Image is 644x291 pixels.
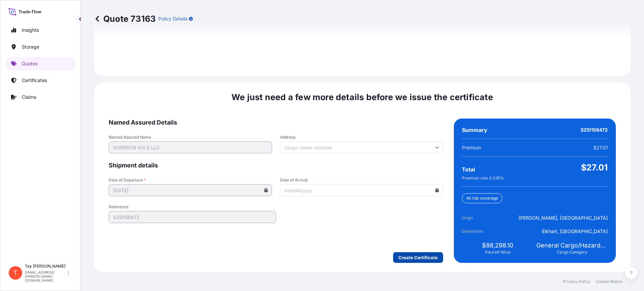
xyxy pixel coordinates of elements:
span: $88,298.10 [482,241,513,249]
p: Claims [22,94,36,100]
a: Cookie Notice [596,279,623,284]
span: S25I158472 [581,127,608,133]
span: Named Assured Details [109,119,443,127]
a: Privacy Policy [563,279,590,284]
p: Create Certificate [398,254,438,261]
button: Create Certificate [393,252,443,263]
span: $27.01 [593,144,608,151]
span: Origin [462,215,499,221]
span: Premium [462,144,481,151]
p: Certificates [22,77,47,84]
span: Reference [109,204,276,210]
span: Insured Value [485,249,511,255]
span: T [13,270,17,276]
a: Quotes [6,57,75,70]
span: Date of Departure [109,177,272,183]
span: General Cargo/Hazardous Material [536,241,608,249]
p: Quotes [22,60,38,67]
span: We just need a few more details before we issue the certificate [231,92,493,102]
input: mm/dd/yyyy [280,184,443,196]
p: Quote 73163 [94,13,156,24]
p: [EMAIL_ADDRESS][PERSON_NAME][DOMAIN_NAME] [25,270,66,282]
input: Your internal reference [109,211,276,223]
p: Storage [22,44,39,50]
span: Destination [462,228,499,235]
p: Insights [22,27,39,33]
span: Cargo Category [557,249,587,255]
span: Shipment details [109,161,443,169]
span: Named Assured Name [109,135,272,140]
span: Premium rate 0.035 % [462,175,504,181]
a: Claims [6,90,75,104]
p: Policy Details [158,15,187,22]
span: Date of Arrival [280,177,443,183]
a: Certificates [6,74,75,87]
input: mm/dd/yyyy [109,184,272,196]
div: All risk coverage [462,193,502,203]
span: Elkhart, [GEOGRAPHIC_DATA] [542,228,608,235]
span: [PERSON_NAME], [GEOGRAPHIC_DATA] [519,215,608,221]
a: Storage [6,40,75,54]
span: Summary [462,127,487,133]
p: Tay [PERSON_NAME] [25,264,66,269]
input: Cargo owner address [280,141,443,153]
span: Total [462,166,475,173]
span: $27.01 [581,162,608,173]
a: Insights [6,23,75,37]
span: Address [280,135,443,140]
